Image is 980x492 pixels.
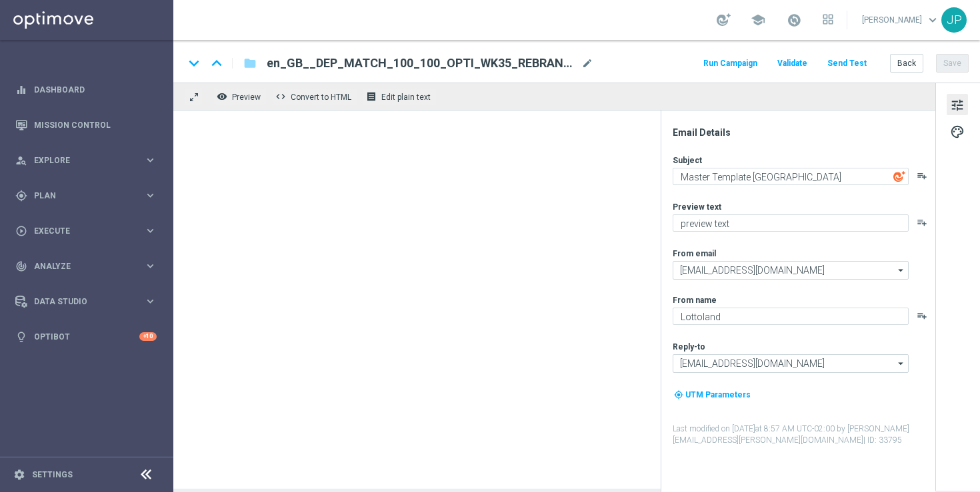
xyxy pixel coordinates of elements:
span: Edit plain text [381,93,431,102]
i: lightbulb [15,331,27,343]
i: keyboard_arrow_right [144,295,157,308]
button: Send Test [825,55,869,73]
span: Validate [777,59,807,68]
button: palette [947,121,968,142]
a: Settings [32,471,73,479]
i: keyboard_arrow_right [144,189,157,202]
button: gps_fixed Plan keyboard_arrow_right [15,190,157,201]
div: JP [941,7,967,33]
button: playlist_add [917,310,927,321]
span: UTM Parameters [685,390,751,399]
i: my_location [674,390,683,399]
i: remove_red_eye [217,91,227,102]
i: folder [243,55,257,71]
button: play_circle_outline Execute keyboard_arrow_right [15,226,157,236]
a: [PERSON_NAME]keyboard_arrow_down [861,10,941,30]
div: Analyze [15,260,144,272]
i: track_changes [15,260,27,272]
div: Execute [15,225,144,237]
span: palette [950,123,965,140]
span: tune [950,97,965,114]
span: Data Studio [34,298,144,306]
button: Save [936,54,969,73]
button: lightbulb Optibot +10 [15,332,157,342]
span: en_GB__DEP_MATCH_100_100_OPTI_WK35_REBRAND__NVIP_EMA_TAC_GM [267,55,576,71]
a: Mission Control [34,107,157,142]
a: Dashboard [34,72,157,107]
i: settings [13,469,25,481]
i: keyboard_arrow_right [144,224,157,237]
button: Data Studio keyboard_arrow_right [15,296,157,307]
button: remove_red_eye Preview [213,88,267,105]
div: Plan [15,190,144,202]
div: Data Studio [15,296,144,308]
button: folder [242,53,258,74]
span: keyboard_arrow_down [925,13,940,27]
i: keyboard_arrow_down [184,53,204,73]
a: Optibot [34,319,139,354]
button: tune [947,94,968,115]
i: gps_fixed [15,190,27,202]
button: Mission Control [15,120,157,130]
span: mode_edit [581,57,593,69]
span: | ID: 33795 [863,435,902,445]
input: Select [673,354,909,373]
div: Optibot [15,319,157,354]
input: Select [673,261,909,280]
button: Run Campaign [701,55,759,73]
i: arrow_drop_down [895,355,908,372]
label: From email [673,248,716,259]
div: Dashboard [15,72,157,107]
i: keyboard_arrow_right [144,154,157,166]
span: Convert to HTML [291,93,351,102]
i: keyboard_arrow_right [144,260,157,272]
i: equalizer [15,84,27,96]
label: From name [673,295,717,306]
span: Explore [34,156,144,164]
label: Reply-to [673,342,705,352]
i: play_circle_outline [15,225,27,237]
span: code [275,91,286,102]
i: keyboard_arrow_up [207,53,227,73]
button: receipt Edit plain text [363,88,437,105]
i: person_search [15,154,27,166]
button: Back [890,54,923,73]
span: Analyze [34,262,144,270]
div: Email Details [673,126,934,138]
i: receipt [366,91,377,102]
button: person_search Explore keyboard_arrow_right [15,155,157,166]
label: Subject [673,155,702,166]
div: +10 [139,332,157,341]
button: equalizer Dashboard [15,85,157,95]
label: Preview text [673,202,721,212]
span: Preview [232,93,261,102]
button: playlist_add [917,170,927,181]
button: Validate [775,55,809,73]
label: Last modified on [DATE] at 8:57 AM UTC-02:00 by [PERSON_NAME][EMAIL_ADDRESS][PERSON_NAME][DOMAIN_... [673,423,934,446]
div: Explore [15,154,144,166]
img: optiGenie.svg [893,170,905,182]
button: my_location UTM Parameters [673,387,752,402]
button: playlist_add [917,217,927,228]
span: Execute [34,227,144,235]
span: school [751,13,765,27]
i: arrow_drop_down [895,262,908,279]
button: track_changes Analyze keyboard_arrow_right [15,261,157,272]
div: Mission Control [15,107,157,142]
span: Plan [34,192,144,200]
button: code Convert to HTML [272,88,357,105]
